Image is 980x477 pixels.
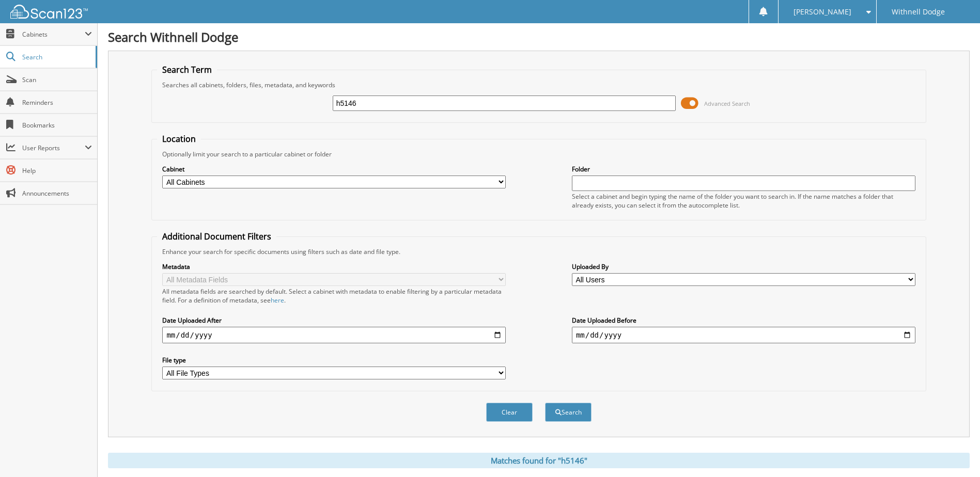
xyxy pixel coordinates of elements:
[162,262,506,271] label: Metadata
[162,165,506,173] label: Cabinet
[157,64,217,75] legend: Search Term
[22,53,90,61] span: Search
[108,28,970,45] h1: Search Withnell Dodge
[22,189,92,198] span: Announcements
[157,247,920,256] div: Enhance your search for specific documents using filters such as date and file type.
[704,100,750,107] span: Advanced Search
[486,403,533,422] button: Clear
[572,192,915,210] div: Select a cabinet and begin typing the name of the folder you want to search in. If the name match...
[157,81,920,89] div: Searches all cabinets, folders, files, metadata, and keywords
[22,121,92,130] span: Bookmarks
[22,144,85,152] span: User Reports
[157,231,276,242] legend: Additional Document Filters
[157,133,201,145] legend: Location
[162,327,506,343] input: start
[22,30,85,39] span: Cabinets
[108,453,970,468] div: Matches found for "h5146"
[162,316,506,325] label: Date Uploaded After
[545,403,592,422] button: Search
[22,75,92,84] span: Scan
[22,166,92,175] span: Help
[162,287,506,305] div: All metadata fields are searched by default. Select a cabinet with metadata to enable filtering b...
[162,356,506,364] label: File type
[572,165,915,173] label: Folder
[892,9,945,15] span: Withnell Dodge
[22,98,92,107] span: Reminders
[10,5,88,19] img: scan123-logo-white.svg
[271,296,284,305] a: here
[572,327,915,343] input: end
[572,262,915,271] label: Uploaded By
[572,316,915,325] label: Date Uploaded Before
[157,150,920,158] div: Optionally limit your search to a particular cabinet or folder
[794,9,851,15] span: [PERSON_NAME]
